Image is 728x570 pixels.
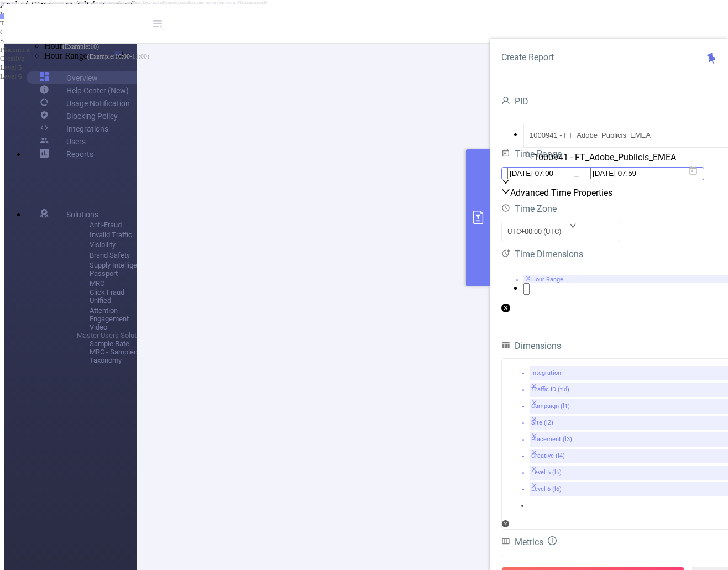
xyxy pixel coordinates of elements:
[87,53,149,60] span: (Example: 10:00-11:00 )
[44,51,149,60] span: Hour Range
[62,43,99,50] span: (Example: 10 )
[40,122,108,135] a: Integrations
[40,97,130,109] a: Usage Notification
[66,150,93,159] span: Reports
[90,221,178,229] span: Anti-Fraud
[90,356,178,364] span: Taxonomy
[66,86,129,95] span: Help Center (New)
[40,135,86,148] a: Users
[90,249,138,259] span: Brand Safety
[90,315,178,323] span: Engagement
[90,239,123,249] span: Visibility
[44,41,99,50] span: Hour
[90,278,112,287] span: MRC
[66,124,108,133] span: Integrations
[66,149,93,159] a: Reports
[90,288,178,296] span: Click Fraud
[66,112,118,121] span: Blocking Policy
[40,109,118,122] a: Blocking Policy
[90,229,140,239] span: Invalid Traffic
[90,339,178,348] span: Sample Rate
[90,305,125,315] span: Attention
[66,99,130,108] span: Usage Notification
[90,296,178,305] span: Unified
[90,269,178,278] span: Passport
[90,348,178,356] span: MRC - Sampled
[40,84,129,97] a: Help Center (New)
[90,259,156,269] span: Supply Intelligence
[32,331,161,339] li: - Master Users Solutions -
[90,323,178,331] span: Video
[66,210,98,219] span: Solutions
[66,137,86,146] span: Users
